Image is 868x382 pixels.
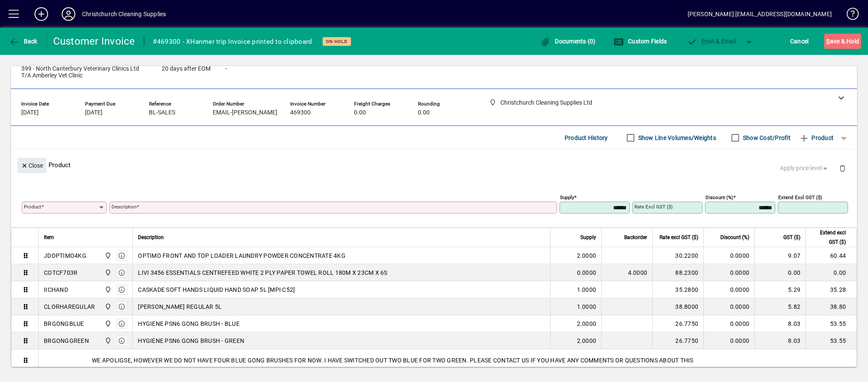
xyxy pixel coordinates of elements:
mat-label: Discount (%) [705,194,733,200]
span: 0.0000 [577,268,597,277]
div: Customer Invoice [53,34,135,48]
td: 0.0000 [703,298,754,315]
span: [DATE] [21,109,39,116]
td: 0.0000 [703,281,754,298]
span: [PERSON_NAME] REGULAR 5L [138,302,222,311]
span: HYGIENE PSN6 GONG BRUSH - GREEN [138,336,244,345]
button: Documents (0) [538,34,598,49]
span: S [826,38,830,45]
mat-label: Rate excl GST ($) [634,204,673,210]
td: 5.82 [754,298,805,315]
div: 26.7750 [658,319,698,328]
span: 2.0000 [577,319,597,328]
mat-label: Extend excl GST ($) [778,194,822,200]
div: Christchurch Cleaning Supplies [82,7,166,21]
button: Save & Hold [824,34,861,49]
span: EMAIL-[PERSON_NAME] [213,109,277,116]
td: 9.07 [754,247,805,264]
td: 0.00 [754,264,805,281]
button: Post & Email [682,34,740,49]
button: Profile [55,6,82,22]
td: 35.28 [805,281,857,298]
button: Back [7,34,40,49]
span: Rate excl GST ($) [660,233,698,242]
div: CLORHAREGULAR [44,302,95,311]
button: Product History [561,130,611,145]
span: Extend excl GST ($) [811,228,846,247]
span: Backorder [624,233,647,242]
span: Christchurch Cleaning Supplies Ltd [103,268,112,277]
span: HYGIENE PSN6 GONG BRUSH - BLUE [138,319,240,328]
span: P [702,38,705,45]
span: Christchurch Cleaning Supplies Ltd [103,285,112,294]
td: 8.03 [754,315,805,332]
span: OPTIMO FRONT AND TOP LOADER LAUNDRY POWDER CONCENTRATE 4KG [138,251,345,260]
div: 30.2200 [658,251,698,260]
td: 0.00 [805,264,857,281]
span: CASKADE SOFT HANDS LIQUID HAND SOAP 5L [MPI C52] [138,285,295,294]
span: Description [138,233,164,242]
mat-label: Description [111,204,137,210]
span: Discount (%) [720,233,749,242]
button: Close [17,158,46,173]
span: Apply price level [780,164,829,173]
span: 0.00 [354,109,366,116]
span: LIVI 3456 ESSENTIALS CENTREFEED WHITE 2 PLY PAPER TOWEL ROLL 180M X 23CM X 6S [138,268,387,277]
span: Close [21,159,43,173]
span: [DATE] [85,109,103,116]
span: 4.0000 [628,268,648,277]
span: Item [44,233,54,242]
span: Back [9,38,37,45]
td: 0.0000 [703,247,754,264]
span: ave & Hold [826,34,859,48]
div: WE APOLIGSE, HOWEVER WE DO NOT HAVE FOUR BLUE GONG BRUSHES FOR NOW. I HAVE SWITCHED OUT TWO BLUE ... [39,349,857,371]
span: - [226,66,227,72]
div: 26.7750 [658,336,698,345]
div: #469300 - XHanmer trip Invoice printed to clipboard [153,35,312,48]
span: Cancel [790,34,809,48]
td: 38.80 [805,298,857,315]
div: 35.2800 [658,285,698,294]
span: 2.0000 [577,336,597,345]
label: Show Line Volumes/Weights [637,134,716,142]
app-page-header-button: Delete [832,164,853,172]
button: Custom Fields [611,34,669,49]
div: IICHAND [44,285,68,294]
span: Christchurch Cleaning Supplies Ltd [103,336,112,345]
button: Cancel [788,34,811,49]
span: Custom Fields [614,38,667,45]
span: 1.0000 [577,302,597,311]
label: Show Cost/Profit [741,134,791,142]
td: 5.29 [754,281,805,298]
span: Product History [565,131,608,145]
button: Apply price level [777,161,833,176]
span: 20 days after EOM [162,66,211,72]
div: [PERSON_NAME] [EMAIL_ADDRESS][DOMAIN_NAME] [688,7,832,21]
div: Product [11,149,857,180]
span: 0.00 [418,109,430,116]
div: JDOPTIMO4KG [44,251,86,260]
span: Christchurch Cleaning Supplies Ltd [103,319,112,328]
mat-label: Supply [560,194,574,200]
td: 0.0000 [703,315,754,332]
div: 38.8000 [658,302,698,311]
span: 1.0000 [577,285,597,294]
td: 0.0000 [703,264,754,281]
a: Knowledge Base [840,2,857,29]
span: On hold [326,39,348,44]
app-page-header-button: Close [15,161,49,169]
button: Delete [832,158,853,178]
td: 53.55 [805,315,857,332]
button: Add [28,6,55,22]
mat-label: Product [24,204,41,210]
span: 469300 [290,109,311,116]
span: Documents (0) [540,38,596,45]
span: BL-SALES [149,109,175,116]
div: BRGONGGREEN [44,336,89,345]
span: GST ($) [783,233,800,242]
td: 0.0000 [703,332,754,349]
div: COTCF703R [44,268,77,277]
td: 60.44 [805,247,857,264]
span: Christchurch Cleaning Supplies Ltd [103,251,112,260]
span: 2.0000 [577,251,597,260]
